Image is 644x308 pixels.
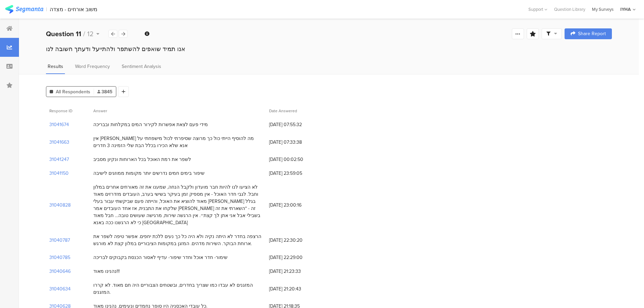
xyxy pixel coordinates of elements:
[50,6,97,13] div: משוב אורחים - מצדה
[93,156,191,163] div: לשפר את רמת האוכל בכל הארוחות ונקיון מסביב
[56,88,90,95] span: All Respondents
[46,29,81,39] b: Question 11
[93,233,262,247] div: הרצפה בחדר לא היתה נקיה ולא היה כל כך נעים ללכת יחפים. אפשר טיפה לשפר את ארוחת הבוקר. השירות מדהי...
[93,170,205,177] div: שיפור בימים חמים נדרשים יותר מקומות ממוזגים לישיבה
[46,45,612,53] div: אנו תמיד שואפים להשתפר ולהתייעל ודעתך חשובה לנו
[269,268,323,275] span: [DATE] 21:23:33
[49,139,69,146] section: 31041663
[269,254,323,261] span: [DATE] 22:29:00
[49,108,72,114] span: Response ID
[83,29,85,39] span: /
[269,121,323,128] span: [DATE] 07:55:32
[589,6,617,13] a: My Surveys
[269,170,323,177] span: [DATE] 23:59:05
[49,202,71,209] section: 31040828
[528,4,547,15] div: Support
[49,254,70,261] section: 31040785
[269,156,323,163] span: [DATE] 00:02:50
[122,63,161,70] span: Sentiment Analysis
[49,121,69,128] section: 31041674
[49,156,69,163] section: 31041247
[87,29,94,39] span: 12
[620,6,631,13] div: IYHA
[93,282,262,296] div: המזגנים לא עבדו כמו שצריך בחדרים, ובשטחים הצבוריים היה חם מאוד. לא קררו המזגנים.
[46,5,47,13] div: |
[5,5,43,14] img: segmanta logo
[93,184,262,226] div: לא הציעו לנו להיות חבר מועדון ולקבל הנחה, שמענו את זה מאורחים אחרים במלון וחבל. לגבי חדר האוכל - ...
[551,6,589,13] a: Question Library
[93,135,262,149] div: אין [PERSON_NAME] מה להוסיף הייתי כול כך מרוצה שסיפרתי לכול מישפחתי על אנא שלא הכירו בכלל הבת שלי...
[93,268,120,275] div: נהנינו מאוד!!!
[578,31,606,36] span: Share Report
[49,268,71,275] section: 31040646
[93,108,107,114] span: Answer
[269,237,323,244] span: [DATE] 22:30:20
[48,63,63,70] span: Results
[97,88,113,95] span: 3845
[269,139,323,146] span: [DATE] 07:33:38
[269,202,323,209] span: [DATE] 23:00:16
[269,285,323,292] span: [DATE] 21:20:43
[49,285,71,292] section: 31040634
[75,63,110,70] span: Word Frequency
[93,254,228,261] div: שימור- חדר אוכל וחדר שיפור- עדיף לאסור הכנסת בקבוקים לבריכה
[269,108,297,114] span: Date Answered
[93,121,208,128] div: מידי פעם לצאת אפשרות לקירור המים במקלחות ובבריכה
[49,170,69,177] section: 31041150
[49,237,70,244] section: 31040787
